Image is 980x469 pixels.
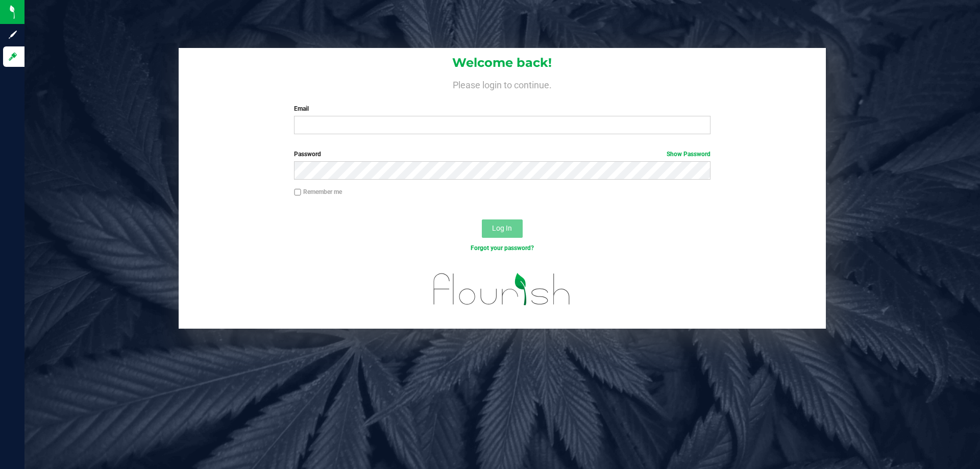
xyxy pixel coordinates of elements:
[179,78,826,90] h4: Please login to continue.
[294,104,710,113] label: Email
[482,219,523,238] button: Log In
[471,244,534,252] a: Forgot your password?
[294,187,342,196] label: Remember me
[421,263,583,315] img: flourish_logo.svg
[667,151,710,158] a: Show Password
[294,189,301,196] input: Remember me
[179,56,826,69] h1: Welcome back!
[294,151,321,158] span: Password
[8,30,18,40] inline-svg: Sign up
[492,224,512,232] span: Log In
[8,52,18,62] inline-svg: Log in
